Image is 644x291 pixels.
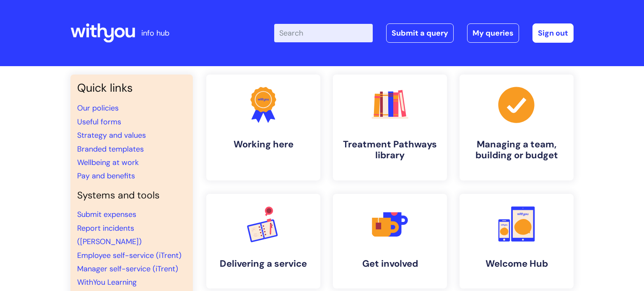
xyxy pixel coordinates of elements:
h3: Quick links [77,81,186,95]
a: Report incidents ([PERSON_NAME]) [77,223,142,247]
a: Managing a team, building or budget [460,75,574,180]
h4: Systems and tools [77,190,186,201]
h4: Welcome Hub [466,258,567,269]
a: WithYou Learning [77,277,137,287]
h4: Get involved [340,258,440,269]
a: Strategy and values [77,130,146,140]
input: Search [274,24,373,42]
a: My queries [467,23,519,43]
a: Treatment Pathways library [333,75,447,180]
a: Wellbeing at work [77,157,139,167]
h4: Delivering a service [213,258,314,269]
a: Submit a query [386,23,454,43]
h4: Treatment Pathways library [340,139,440,161]
h4: Working here [213,139,314,150]
a: Pay and benefits [77,171,135,181]
p: info hub [141,26,169,40]
a: Manager self-service (iTrent) [77,264,178,274]
a: Sign out [532,23,574,43]
a: Delivering a service [206,194,320,288]
div: | - [274,23,574,43]
a: Get involved [333,194,447,288]
a: Submit expenses [77,209,136,219]
h4: Managing a team, building or budget [466,139,567,161]
a: Working here [206,75,320,180]
a: Useful forms [77,117,121,127]
a: Employee self-service (iTrent) [77,250,182,260]
a: Branded templates [77,144,144,154]
a: Our policies [77,103,119,113]
a: Welcome Hub [460,194,574,288]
